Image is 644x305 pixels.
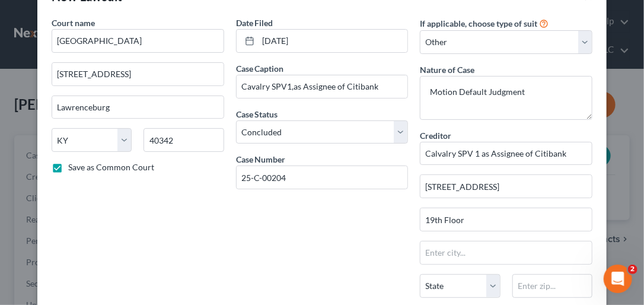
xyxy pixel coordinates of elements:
[52,96,224,119] input: Enter city...
[420,131,451,141] span: Creditor
[237,166,408,189] input: #
[68,161,154,173] label: Save as Common Court
[420,17,537,30] label: If applicable, choose type of suit
[52,29,224,53] input: Search court by name...
[237,75,408,98] input: --
[236,17,273,29] label: Date Filed
[604,265,632,293] iframe: Intercom live chat
[52,63,224,85] input: Enter address...
[420,63,474,76] label: Nature of Case
[236,153,286,166] label: Case Number
[628,265,637,274] span: 2
[420,175,592,198] input: Enter address...
[420,242,592,264] input: Enter city...
[144,128,224,152] input: Enter zip...
[236,62,284,75] label: Case Caption
[512,274,592,298] input: Enter zip...
[259,30,408,52] input: MM/DD/YYYY
[420,142,592,166] input: Search creditor by name...
[236,109,278,119] span: Case Status
[52,18,95,28] span: Court name
[420,208,592,231] input: Apt, Suite, etc...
